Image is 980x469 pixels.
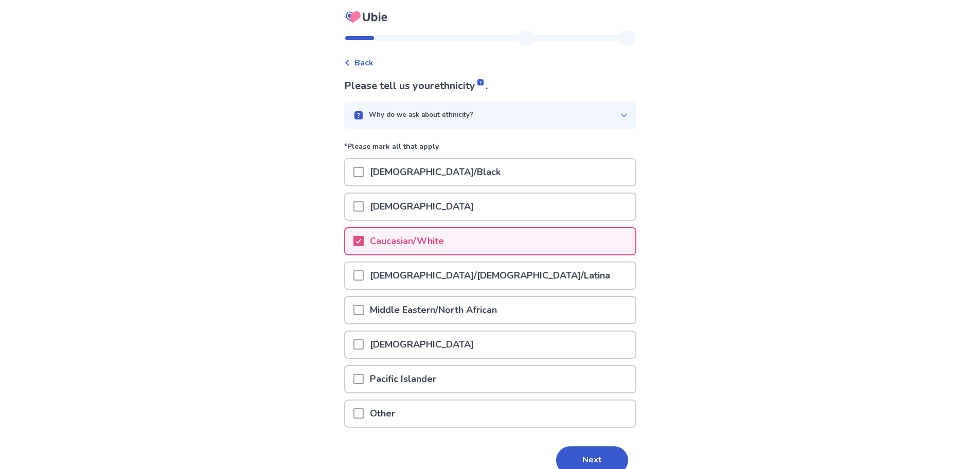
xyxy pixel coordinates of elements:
p: *Please mark all that apply [344,141,636,158]
p: Why do we ask about ethnicity? [369,110,473,120]
p: [DEMOGRAPHIC_DATA] [364,194,480,220]
p: [DEMOGRAPHIC_DATA]/Black [364,159,507,185]
p: Pacific Islander [364,366,442,392]
p: [DEMOGRAPHIC_DATA] [364,332,480,358]
span: Back [354,57,373,69]
p: Other [364,401,401,427]
p: [DEMOGRAPHIC_DATA]/[DEMOGRAPHIC_DATA]/Latina [364,263,616,289]
span: ethnicity [434,79,486,93]
p: Middle Eastern/North African [364,297,503,323]
p: Caucasian/White [364,228,450,254]
p: Please tell us your . [344,78,636,94]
